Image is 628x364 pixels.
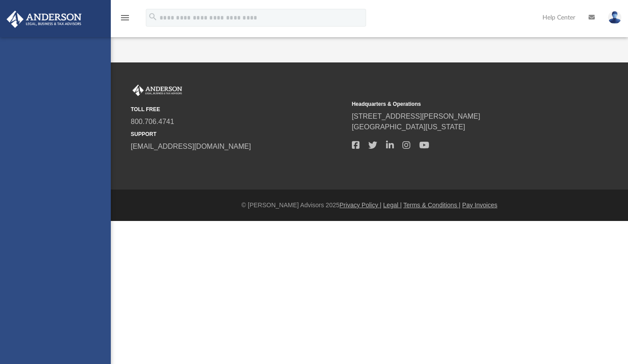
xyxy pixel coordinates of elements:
[131,105,346,113] small: TOLL FREE
[131,85,184,96] img: Anderson Advisors Platinum Portal
[352,112,480,120] a: [STREET_ADDRESS][PERSON_NAME]
[403,201,460,209] a: Terms & Conditions |
[120,17,130,23] a: menu
[111,201,628,210] div: © [PERSON_NAME] Advisors 2025
[120,12,130,23] i: menu
[131,143,251,150] a: [EMAIL_ADDRESS][DOMAIN_NAME]
[131,130,346,138] small: SUPPORT
[462,201,497,209] a: Pay Invoices
[352,123,465,131] a: [GEOGRAPHIC_DATA][US_STATE]
[131,118,174,125] a: 800.706.4741
[339,201,382,209] a: Privacy Policy |
[4,11,84,28] img: Anderson Advisors Platinum Portal
[352,100,567,108] small: Headquarters & Operations
[148,12,158,22] i: search
[383,201,402,209] a: Legal |
[608,11,621,24] img: User Pic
